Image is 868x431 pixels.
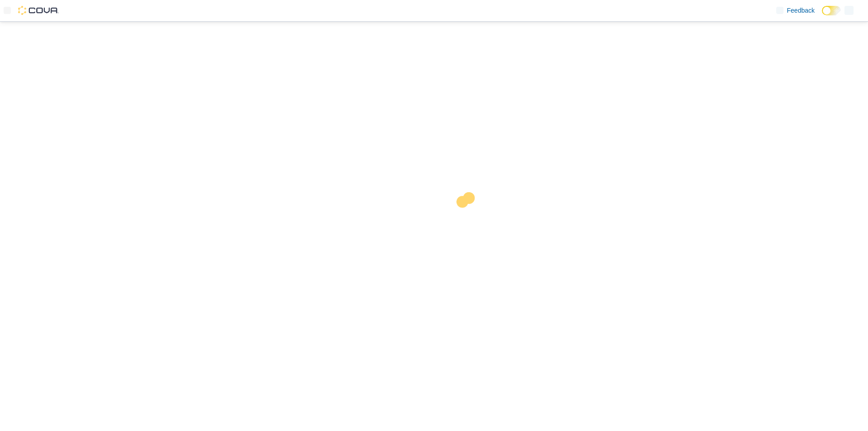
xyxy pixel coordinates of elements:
input: Dark Mode [822,6,841,15]
img: Cova [18,6,59,15]
span: Feedback [787,6,815,15]
a: Feedback [773,1,818,19]
img: cova-loader [434,185,502,253]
